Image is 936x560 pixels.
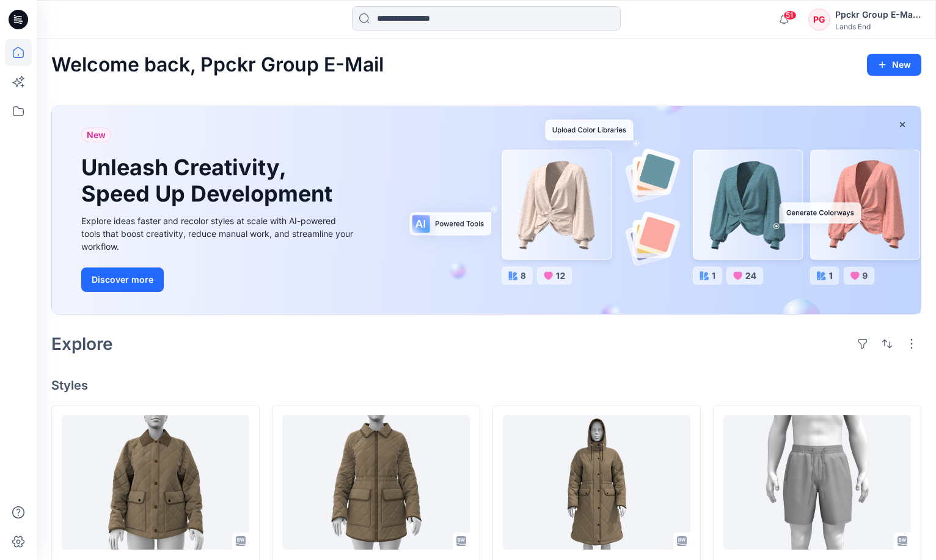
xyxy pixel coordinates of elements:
a: Discover more [81,267,356,292]
a: 546259 M Active 7'' Swim Trunk [723,415,911,550]
span: 51 [783,10,797,20]
div: Lands End [835,22,921,31]
h4: Styles [51,378,921,393]
div: Explore ideas faster and recolor styles at scale with AI-powered tools that boost creativity, red... [81,214,356,253]
h1: Unleash Creativity, Speed Up Development [81,155,338,207]
div: PG [808,9,830,31]
h2: Explore [51,334,113,354]
div: Ppckr Group E-Mail Pan Pacific [835,7,921,22]
button: New [867,54,921,76]
a: 156566 Womens Lightweight Synthetic Insulated Barn Jacket [282,415,470,550]
h2: Welcome back, Ppckr Group E-Mail [51,54,384,76]
a: 156565 Womens Lightweight Synthetic Insulated A-Line Jacket [62,415,249,550]
a: 156567 Womens Lightweight Synthetic Insulated Coat [503,415,690,550]
span: New [87,128,106,142]
button: Discover more [81,267,164,292]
